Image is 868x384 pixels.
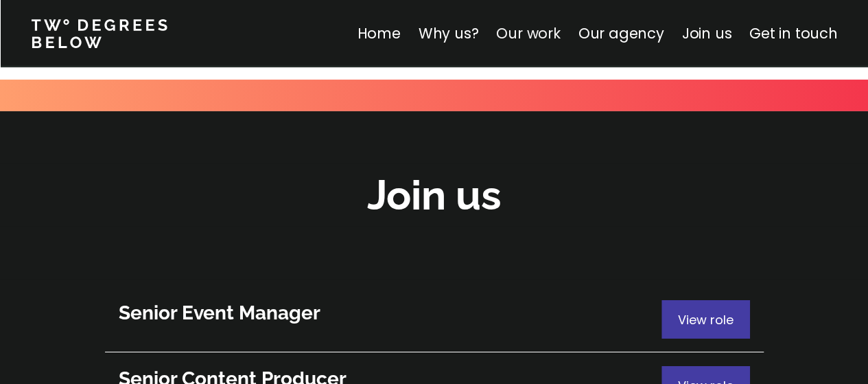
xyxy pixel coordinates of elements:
[678,311,734,328] span: View role
[367,168,502,223] h2: Join us
[578,23,664,43] a: Our agency
[749,23,837,43] a: Get in touch
[357,23,400,43] a: Home
[496,23,560,43] a: Our work
[119,300,661,326] h3: Senior Event Manager
[105,286,764,352] a: View role
[681,23,731,43] a: Join us
[418,23,478,43] a: Why us?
